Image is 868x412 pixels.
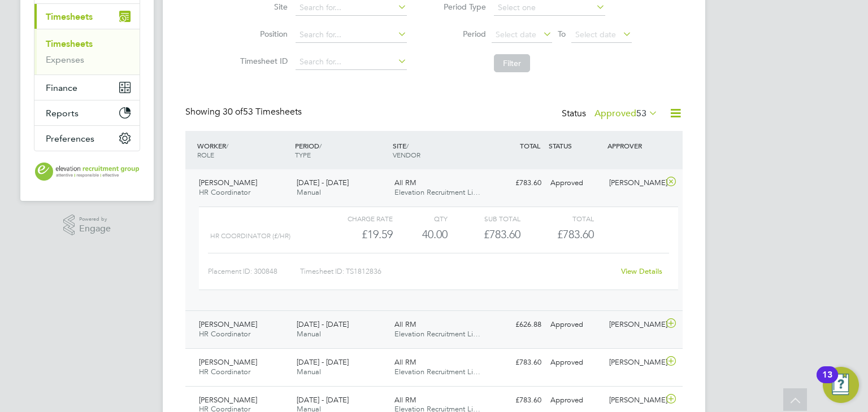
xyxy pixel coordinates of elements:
[297,367,321,376] span: Manual
[554,27,569,41] span: To
[487,174,546,192] div: £783.60
[63,214,111,236] a: Powered byEngage
[390,135,488,165] div: SITE
[394,367,480,376] span: Elevation Recruitment Li…
[546,315,605,334] div: Approved
[199,367,250,376] span: HR Coordinator
[448,212,520,225] div: Sub Total
[297,395,349,405] span: [DATE] - [DATE]
[435,29,486,39] label: Period
[394,187,480,197] span: Elevation Recruitment Li…
[194,135,292,165] div: WORKER
[185,106,304,118] div: Showing
[605,353,663,372] div: [PERSON_NAME]
[79,224,111,234] span: Engage
[297,357,349,367] span: [DATE] - [DATE]
[34,100,140,125] button: Reports
[636,108,646,119] span: 53
[448,225,520,244] div: £783.60
[557,227,594,241] span: £783.60
[435,2,486,12] label: Period Type
[823,367,859,403] button: Open Resource Center, 13 new notifications
[394,395,416,405] span: All RM
[520,212,593,225] div: Total
[210,232,290,240] span: HR Coordinator (£/HR)
[605,174,663,192] div: [PERSON_NAME]
[594,108,658,119] label: Approved
[292,135,390,165] div: PERIOD
[199,319,257,329] span: [PERSON_NAME]
[34,126,140,151] button: Preferences
[226,141,228,150] span: /
[34,29,140,74] div: Timesheets
[487,315,546,334] div: £626.88
[34,163,140,181] a: Go to home page
[605,315,663,334] div: [PERSON_NAME]
[199,178,257,187] span: [PERSON_NAME]
[295,150,311,159] span: TYPE
[605,135,663,156] div: APPROVER
[520,141,540,150] span: TOTAL
[46,133,94,144] span: Preferences
[320,225,393,244] div: £19.59
[237,29,288,39] label: Position
[34,75,140,100] button: Finance
[197,150,214,159] span: ROLE
[546,174,605,192] div: Approved
[546,135,605,156] div: STATUS
[35,163,139,181] img: elevationrecruitmentgroup-logo-retina.png
[223,106,302,117] span: 53 Timesheets
[393,212,448,225] div: QTY
[46,82,77,93] span: Finance
[34,4,140,29] button: Timesheets
[393,225,448,244] div: 40.00
[199,395,257,405] span: [PERSON_NAME]
[393,150,420,159] span: VENDOR
[297,178,349,187] span: [DATE] - [DATE]
[208,262,300,280] div: Placement ID: 300848
[487,353,546,372] div: £783.60
[575,29,616,40] span: Select date
[79,214,111,224] span: Powered by
[223,106,243,117] span: 30 of
[605,391,663,410] div: [PERSON_NAME]
[822,375,832,389] div: 13
[319,141,322,150] span: /
[237,2,288,12] label: Site
[394,178,416,187] span: All RM
[621,266,662,276] a: View Details
[406,141,409,150] span: /
[394,329,480,339] span: Elevation Recruitment Li…
[46,108,79,119] span: Reports
[562,106,660,122] div: Status
[199,357,257,367] span: [PERSON_NAME]
[237,56,288,66] label: Timesheet ID
[496,29,536,40] span: Select date
[297,187,321,197] span: Manual
[296,27,407,43] input: Search for...
[46,54,84,65] a: Expenses
[199,329,250,339] span: HR Coordinator
[46,38,93,49] a: Timesheets
[546,353,605,372] div: Approved
[394,319,416,329] span: All RM
[546,391,605,410] div: Approved
[487,391,546,410] div: £783.60
[297,329,321,339] span: Manual
[296,54,407,70] input: Search for...
[494,54,530,72] button: Filter
[320,212,393,225] div: Charge rate
[300,262,614,280] div: Timesheet ID: TS1812836
[46,11,93,22] span: Timesheets
[199,187,250,197] span: HR Coordinator
[297,319,349,329] span: [DATE] - [DATE]
[394,357,416,367] span: All RM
